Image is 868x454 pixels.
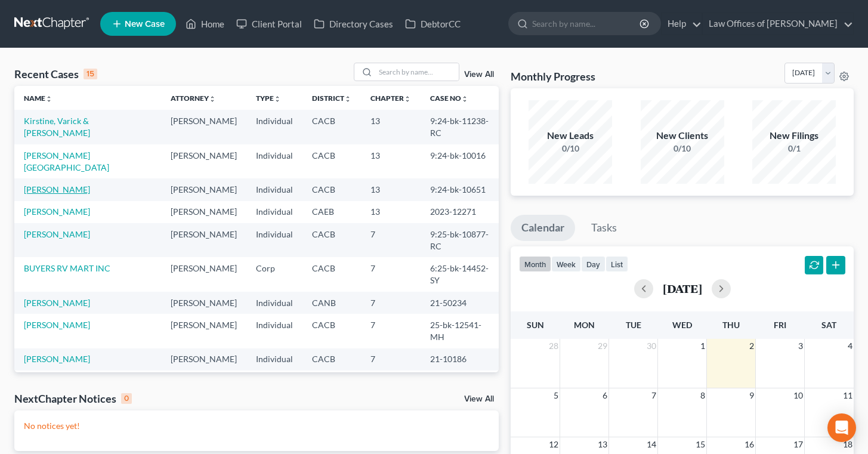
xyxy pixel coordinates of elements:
[748,339,755,353] span: 2
[361,223,421,257] td: 7
[180,13,230,35] a: Home
[24,420,489,432] p: No notices yet!
[161,314,246,348] td: [PERSON_NAME]
[161,144,246,178] td: [PERSON_NAME]
[344,95,351,103] i: unfold_more
[421,201,499,223] td: 2023-12271
[581,256,606,272] button: day
[421,370,499,404] td: 9:20-bk-11018-MB
[641,143,724,155] div: 0/10
[24,206,90,217] a: [PERSON_NAME]
[430,94,468,103] a: Case Nounfold_more
[246,348,302,370] td: Individual
[748,388,755,403] span: 9
[161,292,246,314] td: [PERSON_NAME]
[421,223,499,257] td: 9:25-bk-10877-RC
[84,69,97,79] div: 15
[361,144,421,178] td: 13
[421,257,499,291] td: 6:25-bk-14452-SY
[421,110,499,144] td: 9:24-bk-11238-RC
[842,388,854,403] span: 11
[302,201,361,223] td: CAEB
[45,95,52,103] i: unfold_more
[797,339,804,353] span: 3
[421,348,499,370] td: 21-10186
[792,437,804,452] span: 17
[24,150,109,172] a: [PERSON_NAME][GEOGRAPHIC_DATA]
[399,13,467,35] a: DebtorCC
[24,354,90,364] a: [PERSON_NAME]
[302,370,361,404] td: CACB
[519,256,551,272] button: month
[511,215,575,241] a: Calendar
[246,110,302,144] td: Individual
[161,257,246,291] td: [PERSON_NAME]
[529,129,612,143] div: New Leads
[246,144,302,178] td: Individual
[302,348,361,370] td: CACB
[548,339,560,353] span: 28
[370,94,411,103] a: Chapterunfold_more
[606,256,628,272] button: list
[703,13,853,35] a: Law Offices of [PERSON_NAME]
[361,257,421,291] td: 7
[161,201,246,223] td: [PERSON_NAME]
[672,320,692,330] span: Wed
[597,437,608,452] span: 13
[24,184,90,194] a: [PERSON_NAME]
[601,388,608,403] span: 6
[699,339,706,353] span: 1
[246,223,302,257] td: Individual
[161,370,246,404] td: [PERSON_NAME]
[551,256,581,272] button: week
[209,95,216,103] i: unfold_more
[464,395,494,403] a: View All
[161,348,246,370] td: [PERSON_NAME]
[246,292,302,314] td: Individual
[361,201,421,223] td: 13
[161,223,246,257] td: [PERSON_NAME]
[246,314,302,348] td: Individual
[421,292,499,314] td: 21-50234
[511,69,595,84] h3: Monthly Progress
[752,129,836,143] div: New Filings
[361,178,421,200] td: 13
[461,95,468,103] i: unfold_more
[464,70,494,79] a: View All
[302,110,361,144] td: CACB
[626,320,641,330] span: Tue
[161,178,246,200] td: [PERSON_NAME]
[404,95,411,103] i: unfold_more
[421,178,499,200] td: 9:24-bk-10651
[302,178,361,200] td: CACB
[14,391,132,406] div: NextChapter Notices
[24,263,110,273] a: BUYERS RV MART INC
[302,257,361,291] td: CACB
[527,320,544,330] span: Sun
[743,437,755,452] span: 16
[421,314,499,348] td: 25-bk-12541-MH
[532,13,641,35] input: Search by name...
[774,320,786,330] span: Fri
[24,320,90,330] a: [PERSON_NAME]
[24,94,52,103] a: Nameunfold_more
[246,370,302,404] td: Individual
[694,437,706,452] span: 15
[662,13,702,35] a: Help
[699,388,706,403] span: 8
[302,314,361,348] td: CACB
[574,320,595,330] span: Mon
[302,292,361,314] td: CANB
[552,388,560,403] span: 5
[14,67,97,81] div: Recent Cases
[24,229,90,239] a: [PERSON_NAME]
[421,144,499,178] td: 9:24-bk-10016
[308,13,399,35] a: Directory Cases
[230,13,308,35] a: Client Portal
[171,94,216,103] a: Attorneyunfold_more
[597,339,608,353] span: 29
[580,215,628,241] a: Tasks
[361,370,421,404] td: 7
[161,110,246,144] td: [PERSON_NAME]
[361,348,421,370] td: 7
